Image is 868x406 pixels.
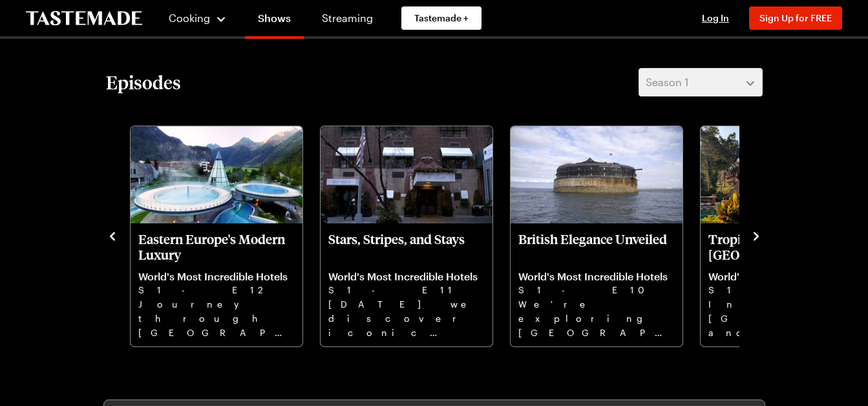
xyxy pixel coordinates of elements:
[518,231,675,339] a: British Elegance Unveiled
[328,297,485,339] p: [DATE] we discover iconic hotels in the [GEOGRAPHIC_DATA], with rich history, and luxurious stays.
[138,270,295,283] p: World's Most Incredible Hotels
[328,231,485,262] p: Stars, Stripes, and Stays
[702,12,729,23] span: Log In
[138,283,295,297] p: S1 - E12
[518,297,675,339] p: We're exploring [GEOGRAPHIC_DATA]'s rich history of luxury and hospitality.
[750,227,763,243] button: navigate to next item
[511,126,683,346] div: British Elegance Unveiled
[328,231,485,339] a: Stars, Stripes, and Stays
[138,297,295,339] p: Journey through [GEOGRAPHIC_DATA]'s charming hotels and culture.
[518,283,675,297] p: S1 - E10
[138,231,295,262] p: Eastern Europe's Modern Luxury
[749,6,842,30] button: Sign Up for FREE
[414,12,469,25] span: Tastemade +
[708,297,865,339] p: In [GEOGRAPHIC_DATA] and [GEOGRAPHIC_DATA], are two hotels providing an insight into their histor...
[26,11,142,26] a: To Tastemade Home Page
[328,270,485,283] p: World's Most Incredible Hotels
[509,122,699,348] div: 4 / 13
[759,12,832,23] span: Sign Up for FREE
[106,71,181,94] h2: Episodes
[328,283,485,297] p: S1 - E11
[518,231,675,262] p: British Elegance Unveiled
[401,6,482,30] a: Tastemade +
[518,270,675,283] p: World's Most Incredible Hotels
[511,126,683,223] img: British Elegance Unveiled
[245,3,304,39] a: Shows
[131,126,302,346] div: Eastern Europe's Modern Luxury
[319,122,509,348] div: 3 / 13
[138,231,295,339] a: Eastern Europe's Modern Luxury
[129,122,319,348] div: 2 / 13
[708,270,865,283] p: World's Most Incredible Hotels
[639,68,763,96] button: Season 1
[106,227,119,243] button: navigate to previous item
[646,74,688,90] span: Season 1
[131,126,302,223] img: Eastern Europe's Modern Luxury
[169,12,210,24] span: Cooking
[321,126,492,346] div: Stars, Stripes, and Stays
[708,231,865,262] p: Tropical Luxe in [GEOGRAPHIC_DATA]
[690,12,741,25] button: Log In
[168,3,227,34] button: Cooking
[708,283,865,297] p: S1 - E9
[321,126,492,223] img: Stars, Stripes, and Stays
[708,231,865,339] a: Tropical Luxe in Southeast Asia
